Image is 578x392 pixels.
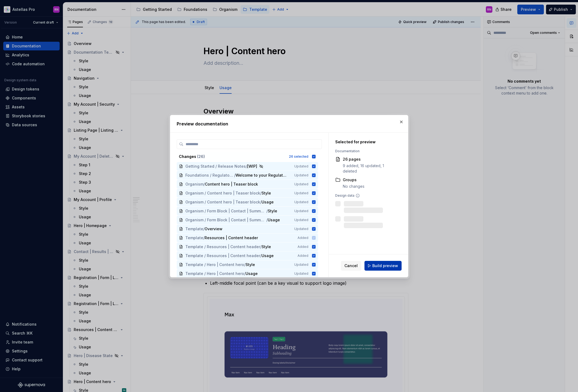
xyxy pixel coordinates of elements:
[185,262,244,267] span: Template / Hero | Content hero
[185,217,266,223] span: Organism / Form Block | Contact | Summary
[185,208,266,214] span: Organism / Form Block | Contact | Summary
[261,199,274,205] span: Usage
[185,244,260,250] span: Template / Resources | Content header
[266,217,268,223] span: /
[298,245,308,249] span: Added
[234,173,235,178] span: /
[204,182,205,187] span: /
[185,173,234,178] span: Foundations / Regulatory - Setup
[185,182,204,187] span: Organism
[268,208,279,214] span: Style
[294,173,308,177] span: Updated
[335,139,399,145] div: Selected for preview
[185,190,260,196] span: Organism / Content hero | Teaser block
[179,154,286,159] div: Changes
[341,261,361,271] button: Cancel
[261,244,272,250] span: Style
[185,164,246,169] span: Getting Started / Release Notes
[197,154,205,159] span: ( 26 )
[203,226,205,232] span: /
[177,121,402,127] h2: Preview documentation
[185,253,260,258] span: Template / Resources | Content header
[343,163,399,174] div: 9 added, 16 updated, 1 deleted
[260,253,261,258] span: /
[335,193,399,198] div: Design data
[260,199,261,205] span: /
[261,190,272,196] span: Style
[343,177,364,183] div: Groups
[185,199,260,205] span: Organism / Content hero | Teaser block
[294,271,308,276] span: Updated
[247,164,258,169] span: [WIP]
[244,271,246,276] span: /
[364,261,402,271] button: Build preview
[372,263,398,268] span: Build preview
[335,149,399,153] div: Documentation
[205,226,222,232] span: Overview
[343,184,364,189] div: No changes
[246,262,256,267] span: Style
[266,208,268,214] span: /
[344,263,358,268] span: Cancel
[298,254,308,258] span: Added
[261,253,274,258] span: Usage
[289,154,308,159] div: 26 selected
[294,200,308,204] span: Updated
[235,173,287,178] span: Welcome to your Regulatory Guide
[294,209,308,213] span: Updated
[343,157,399,162] div: 26 pages
[268,217,280,223] span: Usage
[294,191,308,195] span: Updated
[244,262,246,267] span: /
[246,164,247,169] span: /
[294,263,308,267] span: Updated
[185,226,203,232] span: Template
[260,244,261,250] span: /
[246,271,258,276] span: Usage
[260,190,261,196] span: /
[294,164,308,169] span: Updated
[294,182,308,186] span: Updated
[185,271,244,276] span: Template / Hero | Content hero
[205,182,258,187] span: Content hero | Teaser block
[294,218,308,222] span: Updated
[294,227,308,231] span: Updated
